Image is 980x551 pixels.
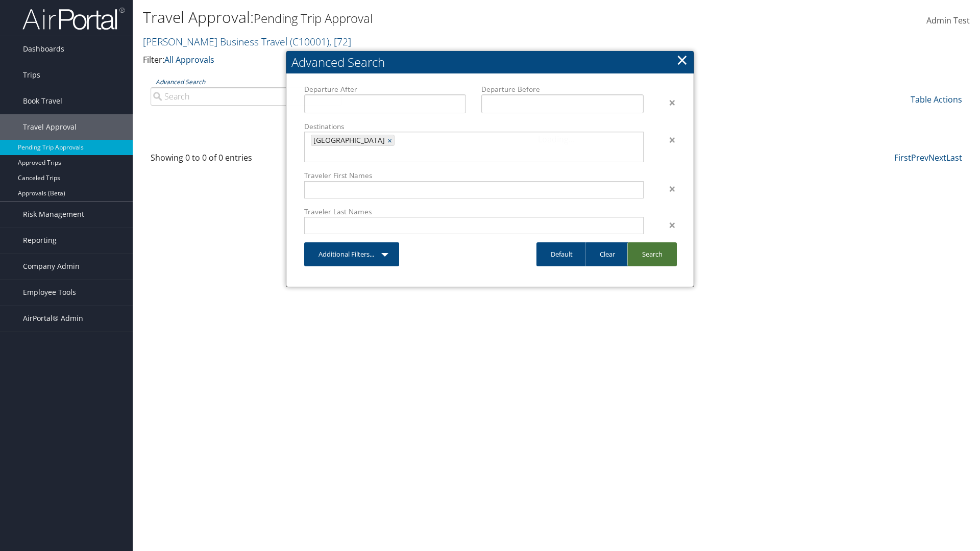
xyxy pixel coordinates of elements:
label: Traveler First Names [304,170,644,181]
h2: Advanced Search [286,51,694,73]
a: Additional Filters... [304,242,399,266]
div: × [651,219,683,231]
span: Dashboards [23,36,64,62]
span: Trips [23,62,40,88]
a: Prev [911,152,928,163]
a: Last [946,152,962,163]
h1: Travel Approval: [143,7,694,28]
div: × [651,96,683,109]
div: Showing 0 to 0 of 0 entries [151,152,342,169]
div: Loading... [143,121,970,145]
span: Risk Management [23,202,84,227]
span: AirPortal® Admin [23,306,83,331]
p: Filter: [143,54,694,67]
a: Search [627,242,677,266]
label: Destinations [304,121,644,132]
span: Reporting [23,228,57,253]
img: airportal-logo.png [22,7,125,31]
a: Default [536,242,587,266]
a: All Approvals [164,54,214,65]
span: Employee Tools [23,280,76,305]
a: Clear [585,242,629,266]
input: Advanced Search [151,87,342,106]
label: Departure Before [481,84,643,94]
div: × [651,183,683,195]
a: Admin Test [926,5,970,37]
span: Travel Approval [23,114,77,140]
a: [PERSON_NAME] Business Travel [143,35,351,48]
span: Company Admin [23,254,80,279]
small: Pending Trip Approval [254,10,373,27]
span: Admin Test [926,15,970,26]
div: × [651,134,683,146]
span: Book Travel [23,88,62,114]
label: Traveler Last Names [304,207,644,217]
a: Close [676,49,688,70]
span: , [ 72 ] [329,35,351,48]
a: Advanced Search [156,78,205,86]
a: × [387,135,394,145]
span: [GEOGRAPHIC_DATA] [311,135,385,145]
span: ( C10001 ) [290,35,329,48]
a: Next [928,152,946,163]
a: Table Actions [911,94,962,105]
label: Departure After [304,84,466,94]
a: First [894,152,911,163]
